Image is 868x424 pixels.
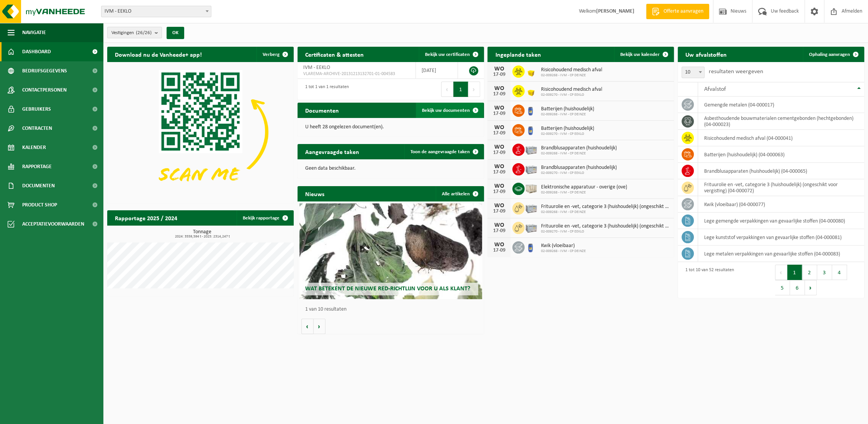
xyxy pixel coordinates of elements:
span: Product Shop [22,195,57,214]
td: frituurolie en -vet, categorie 3 (huishoudelijk) (ongeschikt voor vergisting) (04-000072) [698,179,864,196]
span: 02-009270 - IVM - CP EEKLO [541,171,616,175]
span: 02-009268 - IVM - CP DEINZE [541,112,594,117]
td: lege metalen verpakkingen van gevaarlijke stoffen (04-000083) [698,246,864,262]
td: [DATE] [416,62,458,79]
span: Brandblusapparaten (huishoudelijk) [541,165,616,171]
h2: Nieuws [298,186,332,201]
td: lege gemengde verpakkingen van gevaarlijke stoffen (04-000080) [698,213,864,229]
div: 1 tot 1 van 1 resultaten [301,81,349,98]
span: 02-009268 - IVM - CP DEINZE [541,73,602,78]
span: Kalender [22,138,46,157]
div: WO [491,222,507,228]
img: Download de VHEPlus App [107,62,294,202]
a: Bekijk uw documenten [416,103,483,118]
img: PB-LB-0680-HPE-GY-11 [525,162,538,175]
span: Frituurolie en -vet, categorie 3 (huishoudelijk) (ongeschikt voor vergisting) [541,204,670,210]
button: Vestigingen(26/26) [107,27,162,38]
span: Risicohoudend medisch afval [541,87,602,93]
img: LP-OT-00060-HPE-21 [525,103,538,116]
span: 02-009270 - IVM - CP EEKLO [541,93,602,97]
img: LP-SB-00030-HPE-22 [525,64,538,77]
h2: Uw afvalstoffen [678,47,734,62]
button: 1 [787,265,802,280]
td: brandblusapparaten (huishoudelijk) (04-000065) [698,163,864,179]
span: 2024: 3559,594 t - 2025: 2314,247 t [111,235,294,239]
span: Toon de aangevraagde taken [410,149,470,154]
button: 5 [775,280,790,295]
span: Vestigingen [111,27,152,39]
div: WO [491,66,507,72]
div: 17-09 [491,209,507,214]
span: Frituurolie en -vet, categorie 3 (huishoudelijk) (ongeschikt voor vergisting) [541,223,670,229]
img: LP-OT-00060-HPE-21 [525,240,538,253]
span: 10 [682,67,705,78]
button: 2 [802,265,817,280]
span: 02-009268 - IVM - CP DEINZE [541,190,627,195]
td: asbesthoudende bouwmaterialen cementgebonden (hechtgebonden) (04-000023) [698,113,864,130]
button: Next [805,280,817,295]
span: Brandblusapparaten (huishoudelijk) [541,145,616,151]
div: WO [491,203,507,209]
button: Volgende [314,319,325,334]
div: WO [491,164,507,170]
span: Risicohoudend medisch afval [541,67,602,73]
h2: Documenten [298,103,347,118]
div: WO [491,242,507,248]
span: Rapportage [22,157,52,176]
button: 4 [832,265,847,280]
span: Gebruikers [22,100,51,119]
span: 02-009270 - IVM - CP EEKLO [541,229,670,234]
span: Contracten [22,119,52,138]
span: IVM - EEKLO [101,6,211,17]
button: 6 [790,280,805,295]
td: gemengde metalen (04-000017) [698,97,864,113]
div: 17-09 [491,72,507,77]
h2: Download nu de Vanheede+ app! [107,47,209,62]
td: lege kunststof verpakkingen van gevaarlijke stoffen (04-000081) [698,229,864,246]
button: Previous [775,265,787,280]
strong: [PERSON_NAME] [596,8,634,14]
span: Batterijen (huishoudelijk) [541,106,594,112]
a: Toon de aangevraagde taken [404,144,483,159]
span: Offerte aanvragen [662,8,705,15]
button: Next [468,82,480,97]
span: Kwik (vloeibaar) [541,243,585,249]
td: risicohoudend medisch afval (04-000041) [698,130,864,146]
span: Batterijen (huishoudelijk) [541,126,594,132]
span: Bekijk uw documenten [422,108,470,113]
div: WO [491,144,507,150]
div: 1 tot 10 van 52 resultaten [682,264,734,296]
button: Verberg [257,47,293,62]
span: 02-009270 - IVM - CP EEKLO [541,132,594,136]
a: Bekijk uw certificaten [419,47,483,62]
span: 02-009268 - IVM - CP DEINZE [541,249,585,254]
span: Contactpersonen [22,80,67,100]
img: PB-LB-0680-HPE-GY-11 [525,142,538,156]
button: Vorige [301,319,314,334]
a: Bekijk rapportage [237,210,293,226]
div: WO [491,105,507,111]
span: Documenten [22,176,55,195]
div: 17-09 [491,150,507,156]
span: Ophaling aanvragen [809,52,850,57]
p: U heeft 28 ongelezen document(en). [305,124,476,130]
button: 3 [817,265,832,280]
label: resultaten weergeven [708,69,763,75]
td: kwik (vloeibaar) (04-000077) [698,196,864,213]
img: PB-LB-0680-HPE-GY-11 [525,201,538,214]
span: Elektronische apparatuur - overige (ove) [541,184,627,190]
span: Bekijk uw kalender [620,52,660,57]
span: Bedrijfsgegevens [22,61,67,80]
img: LP-SB-00030-HPE-22 [525,84,538,97]
span: Acceptatievoorwaarden [22,214,84,234]
a: Wat betekent de nieuwe RED-richtlijn voor u als klant? [299,203,482,299]
button: 1 [453,82,468,97]
span: Dashboard [22,42,51,61]
p: Geen data beschikbaar. [305,166,476,171]
h2: Rapportage 2025 / 2024 [107,210,185,225]
span: 02-009268 - IVM - CP DEINZE [541,210,670,214]
h2: Aangevraagde taken [298,144,367,159]
span: Navigatie [22,23,46,42]
h2: Ingeplande taken [487,47,548,62]
h2: Certificaten & attesten [298,47,371,62]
